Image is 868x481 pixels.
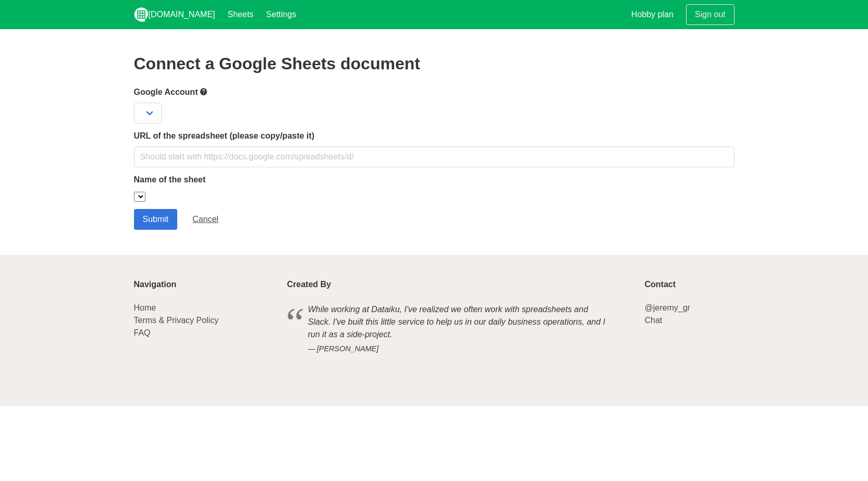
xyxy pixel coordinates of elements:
input: Should start with https://docs.google.com/spreadsheets/d/ [134,146,735,167]
a: Cancel [184,209,227,230]
a: @jeremy_gr [644,303,690,312]
p: Navigation [134,280,275,289]
a: Home [134,303,156,312]
a: Terms & Privacy Policy [134,316,219,325]
a: Chat [644,316,662,325]
blockquote: While working at Dataiku, I've realized we often work with spreadsheets and Slack. I've built thi... [287,302,632,356]
img: logo_v2_white.png [134,7,149,22]
input: Submit [134,209,178,230]
label: Google Account [134,85,735,98]
label: URL of the spreadsheet (please copy/paste it) [134,130,735,142]
h2: Connect a Google Sheets document [134,54,735,73]
p: Created By [287,280,632,289]
label: Name of the sheet [134,174,735,186]
cite: [PERSON_NAME] [308,343,612,355]
a: Sign out [686,4,735,25]
a: FAQ [134,328,151,337]
p: Contact [644,280,734,289]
